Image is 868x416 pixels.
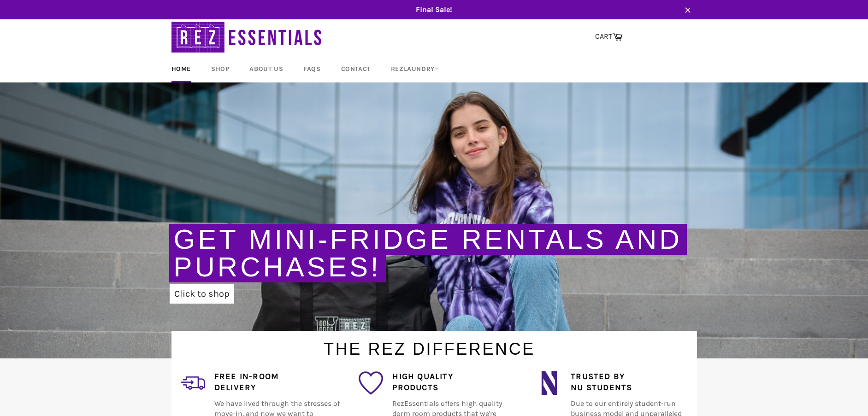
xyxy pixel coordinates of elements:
[359,371,383,395] img: favorite_1.png
[392,371,518,394] h4: High Quality Products
[171,19,324,55] img: RezEssentials
[537,371,561,395] img: northwestern_wildcats_tiny.png
[571,371,697,394] h4: Trusted by NU Students
[170,284,234,304] a: Click to shop
[162,5,706,15] span: Final Sale!
[181,371,205,395] img: delivery_2.png
[332,55,380,82] a: Contact
[202,55,238,82] a: Shop
[382,55,448,82] a: RezLaundry
[162,331,697,361] h1: The Rez Difference
[214,371,340,394] h4: Free In-Room Delivery
[294,55,330,82] a: FAQs
[240,55,292,82] a: About Us
[174,224,682,282] a: Get Mini-Fridge Rentals and Purchases!
[590,27,627,47] a: CART
[162,55,200,82] a: Home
